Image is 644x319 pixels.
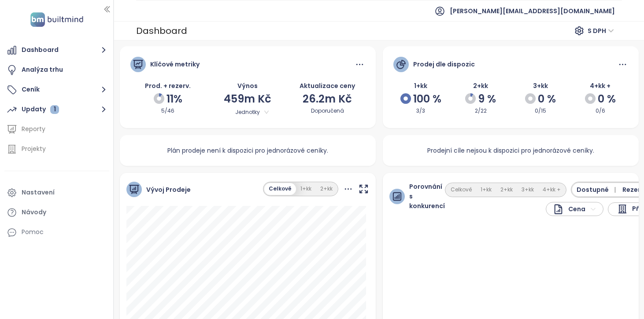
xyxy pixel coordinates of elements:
[4,224,109,241] div: Pomoc
[28,11,86,29] img: logo
[4,140,109,158] a: Projekty
[50,105,59,114] div: 1
[22,227,44,238] div: Pomoc
[453,107,508,115] div: 2/22
[22,64,63,75] div: Analýza trhu
[573,107,628,115] div: 0/6
[145,81,191,90] span: Prod. + rezerv.
[4,184,109,202] a: Nastavení
[414,81,427,90] span: 1+kk
[496,184,517,196] button: 2+kk
[4,81,109,99] button: Ceník
[316,183,337,195] button: 2+kk
[22,124,45,135] div: Reporty
[4,41,109,59] button: Dashboard
[413,59,475,69] div: Prodej dle dispozic
[146,185,191,194] span: Vývoj Prodeje
[476,184,496,196] button: 1+kk
[473,81,488,90] span: 2+kk
[290,107,365,115] div: Doporučená
[538,184,565,196] button: 4+kk +
[409,182,445,211] span: Porovnání s konkurencí
[136,23,187,39] div: Dashboard
[210,81,285,91] div: Výnos
[417,135,605,166] div: Prodejní cíle nejsou k dispozici pro jednorázové ceníky.
[450,0,615,22] span: [PERSON_NAME][EMAIL_ADDRESS][DOMAIN_NAME]
[538,91,556,107] span: 0 %
[22,207,46,218] div: Návody
[590,81,611,90] span: 4+kk +
[4,121,109,138] a: Reporty
[4,101,109,118] button: Updaty 1
[598,91,616,107] span: 0 %
[22,104,59,115] div: Updaty
[517,184,538,196] button: 3+kk
[4,204,109,221] a: Návody
[413,91,441,107] span: 100 %
[553,204,585,215] div: Cena
[577,185,619,194] span: Dostupné
[224,107,270,117] span: Jednotky
[167,91,182,107] span: 11%
[588,24,614,37] span: S DPH
[393,107,449,115] div: 3/3
[22,187,55,198] div: Nastavení
[22,143,46,154] div: Projekty
[303,92,352,106] span: 26.2m Kč
[290,81,365,91] div: Aktualizace ceny
[533,81,548,90] span: 3+kk
[150,59,200,69] div: Klíčové metriky
[264,183,296,195] button: Celkově
[224,92,271,106] span: 459m Kč
[446,184,476,196] button: Celkově
[614,185,616,194] span: |
[130,107,206,115] div: 5/46
[296,183,316,195] button: 1+kk
[4,61,109,79] a: Analýza trhu
[157,135,339,166] div: Plán prodeje není k dispozici pro jednorázové ceníky.
[478,91,496,107] span: 9 %
[513,107,568,115] div: 0/15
